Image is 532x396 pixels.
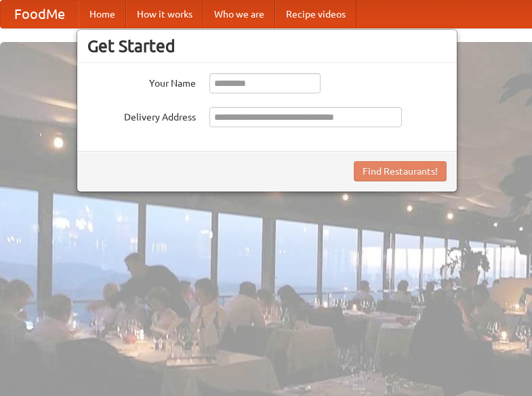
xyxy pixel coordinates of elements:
[79,1,126,28] a: Home
[1,1,79,28] a: FoodMe
[275,1,356,28] a: Recipe videos
[126,1,203,28] a: How it works
[87,73,196,90] label: Your Name
[87,107,196,124] label: Delivery Address
[87,36,447,56] h3: Get Started
[354,161,447,181] button: Find Restaurants!
[203,1,275,28] a: Who we are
